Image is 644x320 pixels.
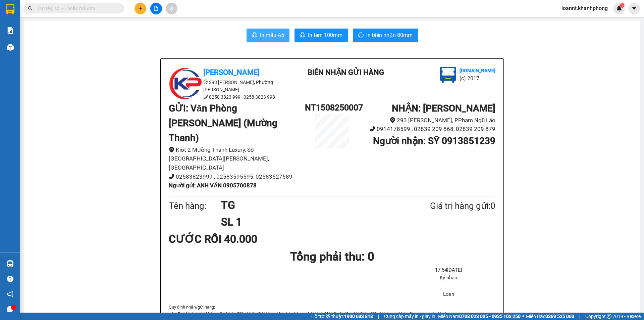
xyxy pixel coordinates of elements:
button: printerIn mẫu A5 [247,29,289,42]
b: Người nhận : SỸ 0913851239 [373,135,495,146]
span: phone [169,174,174,179]
span: environment [203,80,208,84]
span: Cung cấp máy in - giấy in: [384,313,436,320]
li: 02583823999 , 02583595595, 02583527589 [169,172,305,181]
span: In mẫu A5 [260,31,284,39]
div: Tên hàng: [169,199,221,213]
li: 0914178599 , 02839 209 868, 02839 209 879 [359,125,495,134]
span: | [378,313,379,320]
li: 293 [PERSON_NAME], Phường [PERSON_NAME] [169,79,289,93]
li: Kiôt 2 Mường Thanh Luxury, Số [GEOGRAPHIC_DATA][PERSON_NAME], [GEOGRAPHIC_DATA] [169,145,305,172]
span: environment [390,117,395,123]
b: Người gửi : ANH VĂN 0905700878 [169,182,257,189]
img: logo.jpg [3,3,27,27]
h1: SL 1 [221,214,397,230]
span: phone [370,126,375,132]
img: logo-vxr [6,4,14,14]
span: plus [138,6,143,11]
button: printerIn tem 100mm [294,29,348,42]
b: 293 [PERSON_NAME], PPhạm Ngũ Lão [46,37,83,57]
sup: 1 [620,3,625,8]
span: Miền Bắc [526,313,574,320]
span: notification [7,291,13,297]
span: In tem 100mm [308,31,342,39]
img: icon-new-feature [616,5,622,11]
img: warehouse-icon [7,44,14,51]
button: caret-down [628,3,640,14]
b: GỬI : Văn Phòng [PERSON_NAME] (Mường Thanh) [169,103,277,143]
span: search [28,6,33,11]
li: 17:54[DATE] [402,266,495,274]
h1: Tổng phải thu: 0 [169,247,495,266]
li: [PERSON_NAME] [3,3,97,16]
span: Hỗ trợ kỹ thuật: [311,313,373,320]
span: | [579,313,580,320]
span: In biên nhận 80mm [366,31,413,39]
b: BIÊN NHẬN GỬI HÀNG [308,68,384,77]
b: [PERSON_NAME] [203,68,260,77]
h1: TG [221,197,397,214]
li: VP Văn Phòng [PERSON_NAME] (Mường Thanh) [3,29,46,51]
strong: 1900 633 818 [344,314,373,319]
span: loannt.khanhphong [556,4,613,12]
span: 1 [621,3,623,8]
span: printer [358,32,364,39]
li: (c) 2017 [460,74,495,83]
button: printerIn biên nhận 80mm [353,29,418,42]
img: logo.jpg [440,67,456,83]
strong: 0369 525 060 [545,314,574,319]
span: aim [169,6,174,11]
div: CƯỚC RỒI 40.000 [169,231,276,247]
li: 293 [PERSON_NAME], PPhạm Ngũ Lão [359,116,495,125]
span: message [7,306,13,312]
span: copyright [607,314,611,319]
span: ⚪️ [522,315,524,318]
i: Quý Khách phải báo mã số trên Biên Nhận Gửi Hàng khi nhận hàng, phải trình CMND và giấy giới thiệ... [177,311,446,316]
img: solution-icon [7,27,14,34]
b: NHẬN : [PERSON_NAME] [392,103,495,114]
li: VP [PERSON_NAME] [46,29,89,36]
h1: NT1508250007 [305,101,359,114]
span: caret-down [631,5,637,11]
button: aim [166,3,177,14]
b: [DOMAIN_NAME] [460,68,495,73]
img: warehouse-icon [7,260,14,267]
span: printer [252,32,257,39]
div: Giá trị hàng gửi: 0 [397,199,495,213]
img: logo.jpg [169,67,202,100]
span: printer [300,32,305,39]
span: Miền Nam [438,313,521,320]
span: question-circle [7,276,13,282]
strong: 0708 023 035 - 0935 103 250 [459,314,521,319]
input: Tìm tên, số ĐT hoặc mã đơn [37,5,116,12]
li: 0258 3823 999 , 0258 3823 998 [169,93,289,101]
button: file-add [150,3,162,14]
button: plus [135,3,146,14]
li: Ký nhận [402,274,495,282]
span: environment [46,37,51,42]
span: file-add [154,6,158,11]
span: phone [203,94,208,99]
span: environment [169,147,174,152]
li: Loan [402,290,495,299]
